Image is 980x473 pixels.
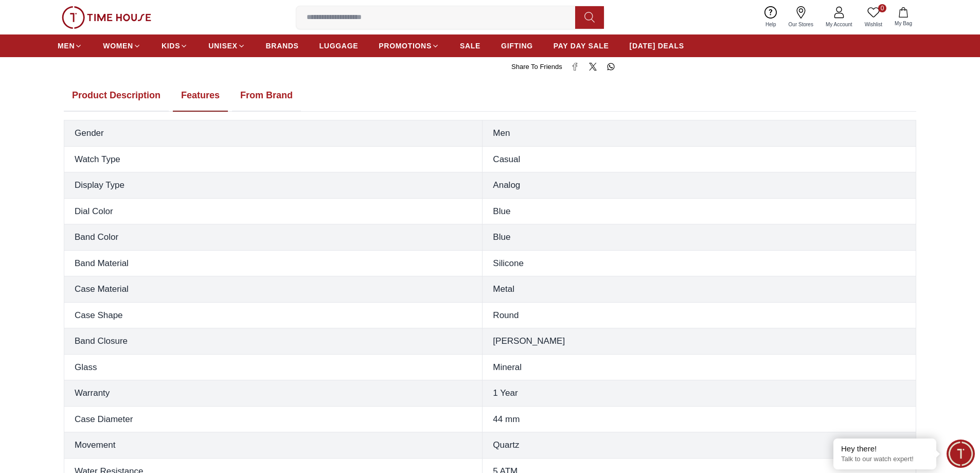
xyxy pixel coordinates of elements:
[483,354,916,380] td: Mineral
[511,62,562,72] span: Share To Friends
[103,41,133,51] span: WOMEN
[64,302,483,328] th: Case Shape
[319,41,359,51] span: LUGGAGE
[162,37,188,55] a: KIDS
[319,37,359,55] a: LUGGAGE
[483,276,916,303] td: Metal
[460,37,480,55] a: SALE
[630,37,684,55] a: [DATE] DEALS
[878,4,886,12] span: 0
[173,80,228,112] button: Features
[890,20,916,27] span: My Bag
[232,80,301,112] button: From Brand
[501,37,533,55] a: GIFTING
[483,172,916,199] td: Analog
[822,21,857,28] span: My Account
[782,4,819,30] a: Our Stores
[759,4,782,30] a: Help
[64,120,483,147] th: Gender
[483,250,916,276] td: Silicone
[58,41,75,51] span: MEN
[630,41,684,51] span: [DATE] DEALS
[64,328,483,355] th: Band Closure
[208,37,245,55] a: UNISEX
[379,41,432,51] span: PROMOTIONS
[483,198,916,224] td: Blue
[64,380,483,407] th: Warranty
[861,21,886,28] span: Wishlist
[103,37,141,55] a: WOMEN
[64,80,169,112] button: Product Description
[841,455,929,464] p: Talk to our watch expert!
[841,444,929,454] div: Hey there!
[64,250,483,276] th: Band Material
[64,354,483,380] th: Glass
[785,21,817,28] span: Our Stores
[58,37,82,55] a: MEN
[554,41,609,51] span: PAY DAY SALE
[554,37,609,55] a: PAY DAY SALE
[64,172,483,199] th: Display Type
[483,302,916,328] td: Round
[483,432,916,459] td: Quartz
[64,224,483,251] th: Band Color
[64,146,483,172] th: Watch Type
[460,41,480,51] span: SALE
[483,328,916,355] td: [PERSON_NAME]
[888,5,918,29] button: My Bag
[266,37,299,55] a: BRANDS
[64,276,483,303] th: Case Material
[483,406,916,432] td: 44 mm
[483,120,916,147] td: Men
[483,224,916,251] td: Blue
[859,4,888,30] a: 0Wishlist
[501,41,533,51] span: GIFTING
[761,21,780,28] span: Help
[64,198,483,224] th: Dial Color
[162,41,180,51] span: KIDS
[64,432,483,459] th: Movement
[379,37,439,55] a: PROMOTIONS
[483,380,916,407] td: 1 Year
[947,440,975,468] div: Chat Widget
[62,6,151,29] img: ...
[483,146,916,172] td: Casual
[64,406,483,432] th: Case Diameter
[266,41,299,51] span: BRANDS
[208,41,237,51] span: UNISEX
